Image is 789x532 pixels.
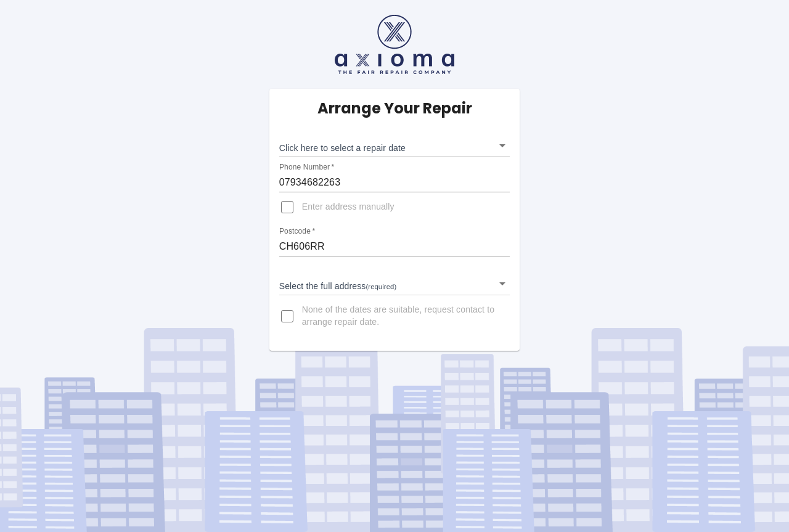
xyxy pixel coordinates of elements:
span: None of the dates are suitable, request contact to arrange repair date. [302,304,501,329]
span: Enter address manually [302,201,394,213]
label: Postcode [279,226,315,237]
h5: Arrange Your Repair [317,99,472,118]
label: Phone Number [279,162,334,173]
img: axioma [335,15,454,74]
